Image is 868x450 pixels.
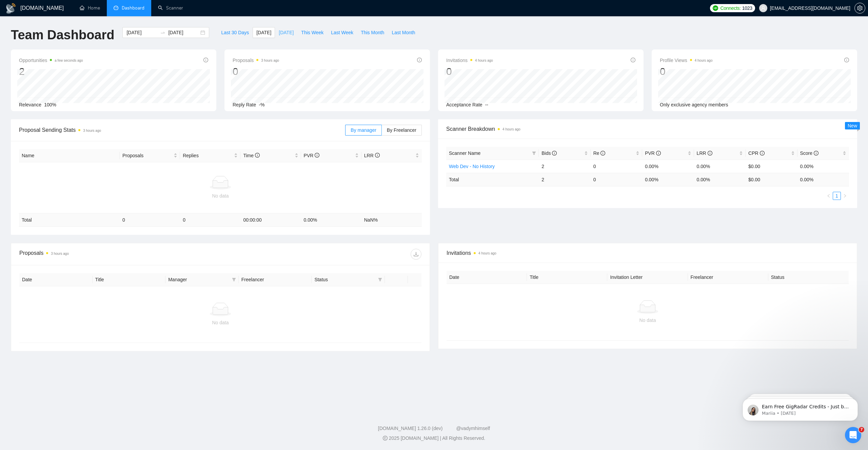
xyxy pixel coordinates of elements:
div: 2 [19,65,83,78]
span: info-circle [600,151,605,156]
th: Manager [165,273,239,286]
th: Date [447,271,527,284]
td: 0.00% [694,160,746,173]
span: Last Month [392,29,415,36]
span: Acceptance Rate [446,102,482,107]
div: 2025 [DOMAIN_NAME] | All Rights Reserved. [5,435,863,442]
time: 3 hours ago [83,129,101,132]
span: [DATE] [256,29,271,36]
td: 0 [591,173,642,186]
span: filter [532,151,536,155]
div: No data [452,316,843,324]
iframe: Intercom live chat [845,427,861,443]
time: a few seconds ago [55,59,83,62]
span: [DATE] [279,29,294,36]
span: Score [800,150,818,156]
span: info-circle [631,58,635,62]
li: 1 [833,192,841,200]
th: Title [527,271,607,284]
span: info-circle [417,58,422,62]
button: left [825,192,833,200]
span: setting [855,5,865,11]
span: info-circle [255,153,260,158]
td: 0 [120,213,180,227]
td: 2 [539,160,590,173]
span: Opportunities [19,56,83,64]
span: info-circle [375,153,380,158]
span: Reply Rate [233,102,256,107]
time: 4 hours ago [475,59,493,62]
span: info-circle [315,153,319,158]
span: user [761,6,766,11]
span: Connects: [720,4,741,12]
span: PVR [645,150,661,156]
span: Bids [541,150,557,156]
span: Only exclusive agency members [660,102,728,107]
td: 00:00:00 [240,213,301,227]
span: info-circle [814,151,818,156]
span: Invitations [446,56,493,64]
button: This Month [357,27,388,38]
td: 0 [180,213,240,227]
span: Scanner Name [449,150,480,156]
li: Next Page [841,192,849,200]
span: This Week [301,29,323,36]
td: 0.00% [642,160,694,173]
button: Last 30 Days [217,27,253,38]
time: 4 hours ago [478,251,496,255]
span: -% [259,102,264,107]
span: Proposals [122,152,172,159]
td: 0.00 % [694,173,746,186]
span: info-circle [203,58,208,62]
th: Replies [180,149,240,162]
span: info-circle [552,151,557,156]
time: 3 hours ago [51,252,69,255]
span: Proposals [233,56,279,64]
span: Manager [168,276,229,283]
span: filter [377,274,383,285]
button: [DATE] [275,27,297,38]
td: 2 [539,173,590,186]
div: Proposals [19,249,220,260]
th: Date [19,273,93,286]
span: PVR [304,153,320,158]
span: 100% [44,102,56,107]
span: Scanner Breakdown [446,125,849,133]
span: filter [232,278,236,282]
td: 0.00 % [642,173,694,186]
div: No data [22,192,419,200]
span: Re [593,150,606,156]
span: filter [378,278,382,282]
td: $ 0.00 [746,173,797,186]
td: 0.00 % [301,213,361,227]
td: 0 [591,160,642,173]
td: NaN % [361,213,422,227]
span: info-circle [844,58,849,62]
td: 0.00% [797,160,849,173]
th: Name [19,149,120,162]
span: Replies [183,152,233,159]
span: filter [531,148,537,158]
a: Web Dev - No History [449,164,495,169]
th: Status [768,271,849,284]
span: info-circle [656,151,661,156]
td: $0.00 [746,160,797,173]
span: New [848,123,857,128]
span: to [160,30,165,35]
th: Freelancer [688,271,768,284]
h1: Team Dashboard [11,27,114,43]
img: logo [5,3,16,14]
button: This Week [297,27,327,38]
th: Invitation Letter [607,271,688,284]
span: dashboard [114,5,118,10]
button: setting [854,3,865,14]
span: info-circle [708,151,712,156]
div: 0 [446,65,493,78]
input: Start date [126,29,157,36]
span: -- [485,102,488,107]
a: [DOMAIN_NAME] 1.26.0 (dev) [378,426,443,431]
span: swap-right [160,30,165,35]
